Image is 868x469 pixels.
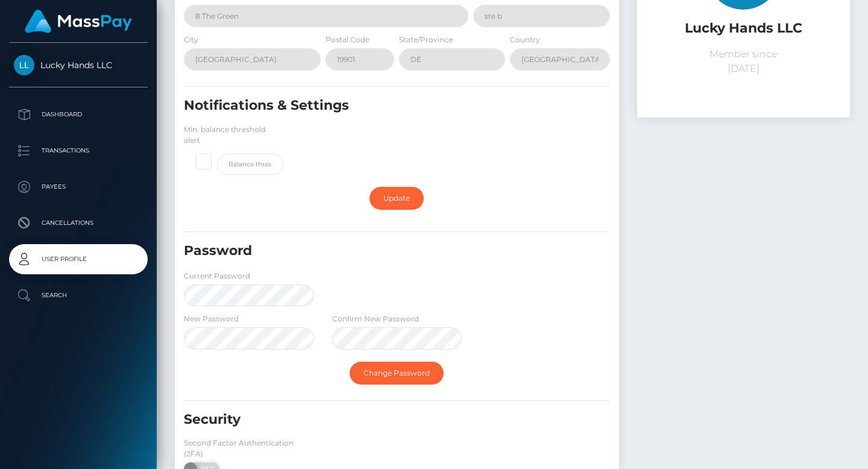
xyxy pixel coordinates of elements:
[646,47,841,76] p: Member since [DATE]
[399,34,453,45] label: State/Province
[9,172,148,202] a: Payees
[14,286,143,304] p: Search
[25,10,132,33] img: MassPay Logo
[9,208,148,238] a: Cancellations
[14,142,143,160] p: Transactions
[370,187,424,210] a: Update
[9,60,148,71] span: Lucky Hands LLC
[14,55,34,75] img: Lucky Hands LLC
[14,250,143,268] p: User Profile
[14,105,143,124] p: Dashboard
[184,34,198,45] label: City
[350,362,444,385] a: Change Password
[14,178,143,196] p: Payees
[184,271,250,282] label: Current Password
[9,136,148,166] a: Transactions
[184,124,283,146] label: Min. balance threshold alert
[184,242,542,260] h5: Password
[332,313,419,324] label: Confirm New Password
[9,244,148,274] a: User Profile
[9,99,148,130] a: Dashboard
[14,214,143,232] p: Cancellations
[510,34,540,45] label: Country
[325,34,370,45] label: Postal Code
[184,438,314,459] label: Second Factor Authentication (2FA)
[9,280,148,310] a: Search
[184,313,239,324] label: New Password
[184,411,542,429] h5: Security
[646,19,841,38] h5: Lucky Hands LLC
[184,96,542,115] h5: Notifications & Settings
